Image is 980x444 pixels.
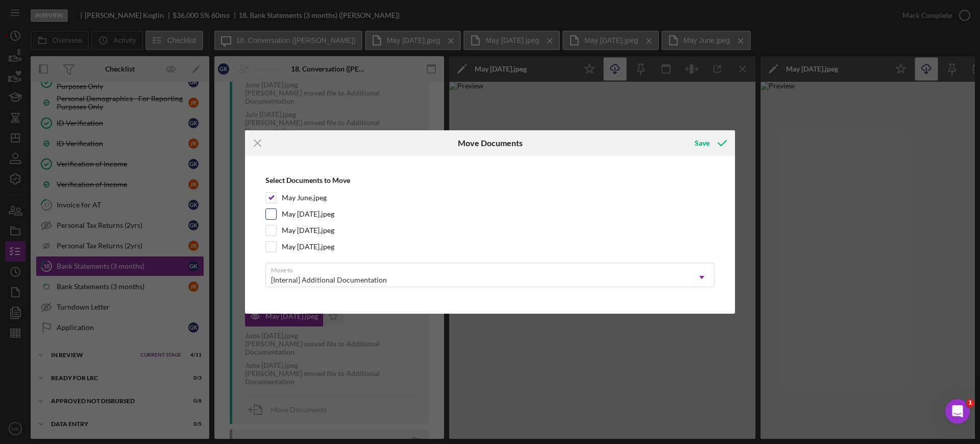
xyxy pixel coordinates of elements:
iframe: Intercom live chat [945,399,970,424]
label: May [DATE].jpeg [282,242,334,252]
label: May [DATE].jpeg [282,225,334,236]
label: May [DATE].jpeg [282,209,334,219]
button: Save [684,133,735,153]
div: Save [695,133,709,153]
label: May June.jpeg [282,193,327,203]
div: [Internal] Additional Documentation [271,276,387,284]
span: 1 [966,399,974,407]
b: Select Documents to Move [265,176,350,184]
h6: Move Documents [458,138,523,148]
